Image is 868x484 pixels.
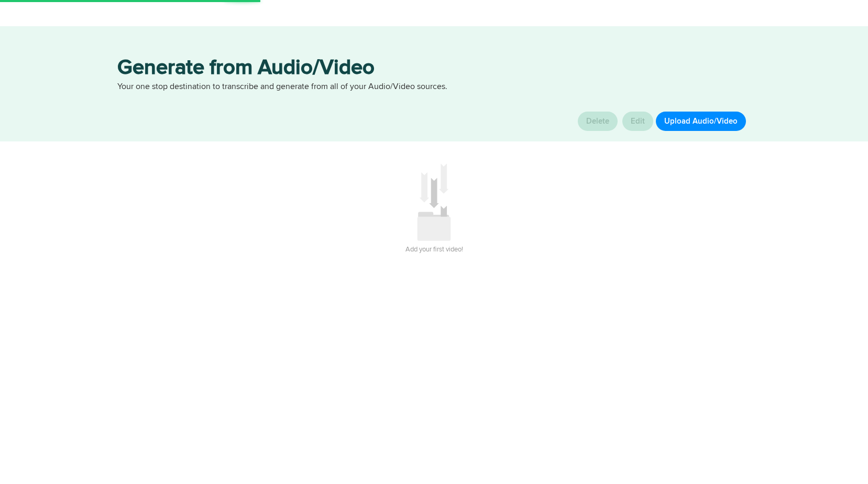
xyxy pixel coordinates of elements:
[117,58,751,81] h3: Generate from Audio/Video
[622,112,653,131] button: Edit
[656,112,746,131] button: Upload Audio/Video
[117,241,751,258] h3: Add your first video!
[578,112,618,131] button: Delete
[117,81,751,93] p: Your one stop destination to transcribe and generate from all of your Audio/Video sources.
[417,163,451,241] img: icon_add_something.svg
